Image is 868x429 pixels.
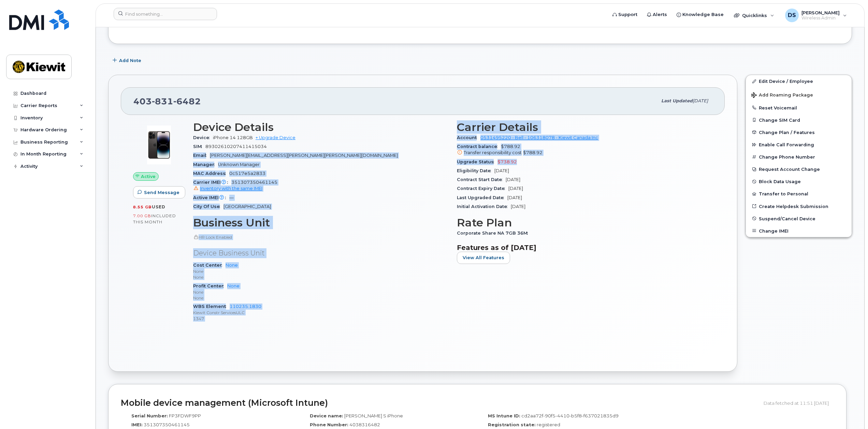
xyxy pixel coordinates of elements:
[193,268,449,274] p: None
[838,399,863,424] iframe: Messenger Launcher
[193,180,231,185] span: Carrier IMEI
[457,177,506,182] span: Contract Start Date
[310,421,348,428] label: Phone Number:
[210,153,398,158] span: [PERSON_NAME][EMAIL_ADDRESS][PERSON_NAME][PERSON_NAME][DOMAIN_NAME]
[193,121,449,133] h3: Device Details
[746,212,852,225] button: Suspend/Cancel Device
[141,173,156,180] span: Active
[193,162,218,167] span: Manager
[457,195,507,200] span: Last Upgraded Date
[457,168,494,173] span: Eligibility Date
[193,310,449,315] p: Kiewit Constr ServicesULC
[672,8,728,21] a: Knowledge Base
[169,413,201,418] span: FP3FDWF9PP
[133,213,176,224] span: included this month
[682,11,724,18] span: Knowledge Base
[746,138,852,151] button: Enable Call Forwarding
[751,92,813,99] span: Add Roaming Package
[193,144,205,149] span: SIM
[497,159,517,164] span: $738.92
[746,200,852,212] a: Create Helpdesk Submission
[488,421,536,428] label: Registration state:
[193,274,449,280] p: None
[229,171,265,176] span: 0c517e5a2833
[457,186,508,191] span: Contract Expiry Date
[144,189,179,196] span: Send Message
[133,205,152,209] span: 8.55 GB
[193,316,449,322] p: 1347
[131,413,168,419] label: Serial Number:
[759,130,815,135] span: Change Plan / Features
[193,248,449,258] p: Device Business Unit
[693,98,708,103] span: [DATE]
[746,114,852,126] button: Change SIM Card
[131,421,143,428] label: IMEI:
[457,204,511,209] span: Initial Activation Date
[223,204,271,209] span: [GEOGRAPHIC_DATA]
[746,175,852,188] button: Block Data Usage
[114,8,217,20] input: Find something...
[193,283,227,289] span: Profit Center
[511,204,525,209] span: [DATE]
[144,422,190,427] span: 351307350461145
[152,96,173,106] span: 831
[133,96,201,106] span: 403
[108,54,147,66] button: Add Note
[193,171,229,176] span: MAC Address
[349,422,380,427] span: 4038316482
[653,11,667,18] span: Alerts
[488,413,520,419] label: MS Intune ID:
[213,135,253,140] span: iPhone 14 128GB
[464,150,522,155] span: Transfer responsibility cost
[801,10,840,15] span: [PERSON_NAME]
[193,234,449,240] p: HR Lock Enabled
[256,135,295,140] a: + Upgrade Device
[746,163,852,175] button: Request Account Change
[457,144,501,149] span: Contract balance
[193,135,213,140] span: Device
[457,243,712,252] h3: Features as of [DATE]
[746,151,852,163] button: Change Phone Number
[193,195,229,200] span: Active IMEI
[764,397,834,410] div: Data fetched at 11:51 [DATE]
[193,304,230,309] span: WBS Element
[729,9,779,22] div: Quicklinks
[523,150,542,155] span: $788.92
[661,98,693,103] span: Last updated
[193,217,449,229] h3: Business Unit
[344,413,403,418] span: [PERSON_NAME] S iPhone
[642,8,672,21] a: Alerts
[537,422,560,427] span: registered
[457,159,497,164] span: Upgrade Status
[801,15,840,21] span: Wireless Admin
[133,213,151,218] span: 7.00 GB
[742,13,767,18] span: Quicklinks
[508,186,523,191] span: [DATE]
[193,289,449,295] p: None
[133,186,185,198] button: Send Message
[193,180,449,192] span: 351307350461145
[119,57,141,64] span: Add Note
[193,295,449,301] p: None
[139,124,179,165] img: image20231002-3703462-njx0qo.jpeg
[226,263,238,268] a: None
[463,254,504,261] span: View All Features
[121,398,758,408] h2: Mobile device management (Microsoft Intune)
[193,204,223,209] span: City Of Use
[746,75,852,87] a: Edit Device / Employee
[205,144,267,149] span: 89302610207411415034
[608,8,642,21] a: Support
[200,186,262,191] span: Inventory with the same IMEI
[173,96,201,106] span: 6482
[227,283,240,289] a: None
[759,142,814,147] span: Enable Call Forwarding
[521,413,619,418] span: cd2aa72f-90f5-4410-b5f8-f637021835d9
[746,188,852,200] button: Transfer to Personal
[507,195,522,200] span: [DATE]
[218,162,260,167] span: Unknown Manager
[457,144,712,156] span: $788.92
[494,168,509,173] span: [DATE]
[457,135,480,140] span: Account
[457,121,712,133] h3: Carrier Details
[193,186,262,191] a: Inventory with the same IMEI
